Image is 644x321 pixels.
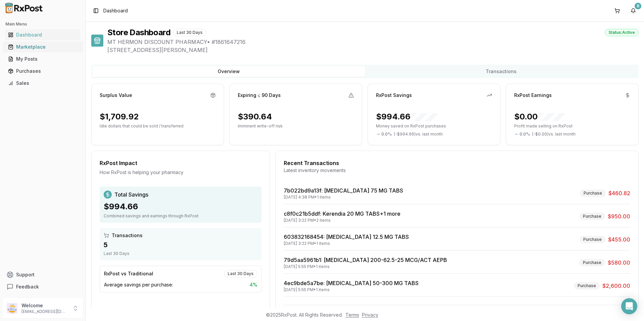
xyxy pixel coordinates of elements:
[21,309,68,314] p: [EMAIL_ADDRESS][DOMAIN_NAME]
[7,303,17,314] img: User avatar
[3,30,83,40] button: Dashboard
[5,21,80,27] h2: Main Menu
[284,187,403,194] a: 7b022bd9a13f: [MEDICAL_DATA] 75 MG TABS
[103,7,128,14] span: Dashboard
[345,312,359,318] a: Terms
[284,218,400,223] div: [DATE] 3:22 PM • 2 items
[608,235,630,244] span: $455.00
[284,210,400,217] a: c8f0c21b5ddf: Kerendia 20 MG TABS+1 more
[8,56,77,62] div: My Posts
[114,191,148,199] span: Total Savings
[5,29,80,41] a: Dashboard
[5,41,80,53] a: Marketplace
[3,42,83,52] button: Marketplace
[284,305,630,316] button: View All Transactions
[602,282,630,290] span: $2,600.00
[93,66,365,77] button: Overview
[173,29,206,36] div: Last 30 Days
[621,298,637,314] div: Open Intercom Messenger
[100,169,262,176] div: How RxPost is helping your pharmacy
[628,5,639,16] button: 8
[103,7,128,14] nav: breadcrumb
[635,3,641,9] div: 8
[250,281,257,288] span: 4 %
[284,159,630,167] div: Recent Transactions
[532,131,576,137] span: ( - $0.00 ) vs. last month
[3,281,83,293] button: Feedback
[284,241,409,246] div: [DATE] 3:22 PM • 1 items
[376,123,492,129] p: Money saved on RxPost purchases
[381,131,392,137] span: 0.0 %
[579,213,605,220] div: Purchase
[580,236,605,243] div: Purchase
[5,77,80,89] a: Sales
[284,257,447,263] a: 79d5aa5961b1: [MEDICAL_DATA] 200-62.5-25 MCG/ACT AEPB
[8,32,77,38] div: Dashboard
[238,111,272,122] div: $390.64
[238,92,281,99] div: Expiring ≤ 90 Days
[107,27,170,38] h1: Store Dashboard
[238,123,354,129] p: Imminent write-off risk
[112,232,143,239] span: Transactions
[376,92,412,99] div: RxPost Savings
[514,92,552,99] div: RxPost Earnings
[100,92,132,99] div: Surplus Value
[514,123,630,129] p: Profit made selling on RxPost
[16,283,39,290] span: Feedback
[100,111,139,122] div: $1,709.92
[376,111,437,122] div: $994.66
[284,167,630,174] div: Latest inventory movements
[608,189,630,197] span: $460.82
[3,54,83,64] button: My Posts
[104,213,258,219] div: Combined savings and earnings through RxPost
[5,53,80,65] a: My Posts
[104,201,258,212] div: $994.66
[100,159,262,167] div: RxPost Impact
[362,312,378,318] a: Privacy
[284,195,403,200] div: [DATE] 4:38 PM • 1 items
[3,3,46,13] img: RxPost Logo
[284,287,419,292] div: [DATE] 5:55 PM • 1 items
[107,38,639,46] span: MT HERMON DISCOUNT PHARMACY • # 1861647216
[284,233,409,240] a: 603832168454: [MEDICAL_DATA] 12.5 MG TABS
[574,282,600,289] div: Purchase
[608,259,630,267] span: $580.00
[104,270,153,277] div: RxPost vs Traditional
[608,212,630,220] span: $950.00
[8,68,77,74] div: Purchases
[394,131,443,137] span: ( - $994.66 ) vs. last month
[224,270,257,277] div: Last 30 Days
[284,264,447,269] div: [DATE] 5:55 PM • 1 items
[520,131,530,137] span: 0.0 %
[100,123,216,129] p: Idle dollars that could be sold / transferred
[8,80,77,87] div: Sales
[107,46,639,54] span: [STREET_ADDRESS][PERSON_NAME]
[3,78,83,89] button: Sales
[104,251,258,256] div: Last 30 Days
[21,302,68,309] p: Welcome
[104,240,258,250] div: 5
[580,190,606,197] div: Purchase
[284,280,419,286] a: 4ec9bde5a7be: [MEDICAL_DATA] 50-300 MG TABS
[3,269,83,281] button: Support
[5,65,80,77] a: Purchases
[514,111,565,122] div: $0.00
[104,281,173,288] span: Average savings per purchase:
[605,29,639,36] div: Status: Active
[8,44,77,50] div: Marketplace
[365,66,637,77] button: Transactions
[3,66,83,76] button: Purchases
[579,259,605,266] div: Purchase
